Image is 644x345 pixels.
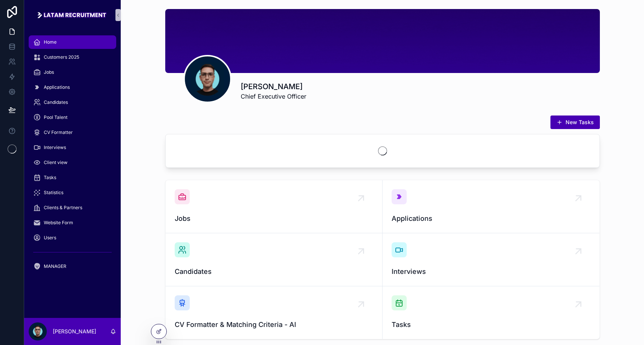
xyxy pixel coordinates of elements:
span: Jobs [175,213,373,224]
span: Users [44,235,56,241]
div: scrollable content [24,30,121,283]
a: Tasks [383,286,599,339]
span: Website Form [44,220,73,226]
a: Tasks [29,171,116,184]
a: Pool Talent [29,111,116,124]
a: Candidates [166,233,383,286]
button: New Tasks [550,116,600,129]
a: Statistics [29,186,116,199]
span: Tasks [392,319,590,330]
span: Clients & Partners [44,205,82,211]
span: Interviews [392,266,590,277]
span: Customers 2025 [44,54,79,60]
span: CV Formatter [44,129,73,135]
a: CV Formatter & Matching Criteria - AI [166,286,383,339]
img: App logo [36,9,109,21]
a: Users [29,231,116,245]
span: Chief Executive Officer [241,92,306,101]
span: Interviews [44,144,66,150]
a: Candidates [29,96,116,109]
span: Client view [44,160,68,166]
a: Jobs [166,180,383,233]
a: Jobs [29,65,116,79]
a: CV Formatter [29,126,116,139]
a: MANAGER [29,260,116,273]
span: Candidates [44,99,68,105]
a: Interviews [29,141,116,154]
a: Applications [29,81,116,94]
span: MANAGER [44,263,66,269]
a: Interviews [383,233,599,286]
p: [PERSON_NAME] [53,328,96,335]
a: Customers 2025 [29,50,116,64]
span: Statistics [44,190,63,196]
a: Clients & Partners [29,201,116,214]
h1: [PERSON_NAME] [241,81,306,92]
a: Client view [29,156,116,169]
a: Home [29,35,116,49]
span: Tasks [44,175,56,181]
span: Applications [44,84,70,90]
span: Applications [392,213,590,224]
span: Pool Talent [44,114,68,120]
span: CV Formatter & Matching Criteria - AI [175,319,373,330]
a: Applications [383,180,599,233]
span: Home [44,39,57,45]
span: Candidates [175,266,373,277]
span: Jobs [44,69,54,75]
a: Website Form [29,216,116,229]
